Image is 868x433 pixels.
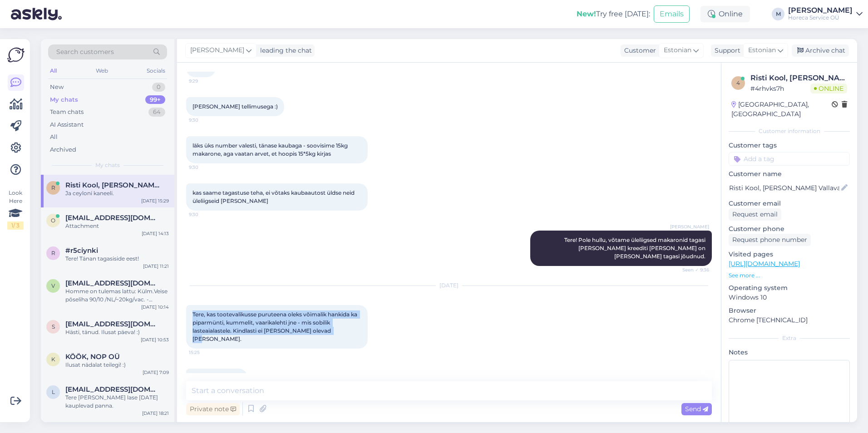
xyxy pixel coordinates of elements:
[52,323,55,330] span: s
[788,7,863,21] a: [PERSON_NAME]Horeca Service OÜ
[788,14,853,21] div: Horeca Service OÜ
[50,120,84,129] div: AI Assistant
[48,65,59,77] div: All
[51,356,55,363] span: K
[792,44,849,57] div: Archive chat
[577,10,596,18] b: New!
[736,79,740,86] span: 4
[729,315,850,325] p: Chrome [TECHNICAL_ID]
[51,282,55,289] span: v
[750,84,810,93] div: # 4rhvks7h
[65,394,169,410] div: Tere [PERSON_NAME] lase [DATE] kauplevad panna.
[729,271,850,280] p: See more ...
[750,73,847,84] div: Risti Kool, [PERSON_NAME] Vallavalitsus
[65,222,169,230] div: Attachment
[65,287,169,304] div: Homme on tulemas lattu: Külm.Veise põseliha 90/10 /NL/~20kg/vac. - pakendi suurus 2-2,5kg. Teile ...
[152,83,165,92] div: 0
[143,369,169,376] div: [DATE] 7:09
[729,199,850,208] p: Customer email
[142,410,169,417] div: [DATE] 18:21
[186,281,712,290] div: [DATE]
[186,403,240,415] div: Private note
[65,189,169,197] div: Ja ceyloni kaneeli.
[192,311,359,342] span: Tere, kas tootevalikusse puruteena oleks võimalik hankida ka piparmünti, kummelit, vaarikalehti j...
[564,236,707,260] span: Tere! Pole hullu, võtame üleliigsed makaronid tagasi [PERSON_NAME] kreediti [PERSON_NAME] on [PER...
[189,349,223,356] span: 15:25
[788,7,853,14] div: [PERSON_NAME]
[621,46,656,55] div: Customer
[7,221,24,230] div: 1 / 3
[50,95,78,104] div: My chats
[729,234,811,246] div: Request phone number
[654,5,690,23] button: Emails
[189,78,223,84] span: 9:29
[65,328,169,336] div: Hästi, tänud. Ilusat päeva! :)
[50,133,58,142] div: All
[141,304,169,310] div: [DATE] 10:14
[189,211,223,218] span: 9:30
[141,336,169,343] div: [DATE] 10:53
[56,47,114,57] span: Search customers
[700,6,750,22] div: Online
[65,361,169,369] div: Ilusat nädalat teilegi! :)
[729,334,850,342] div: Extra
[50,145,76,154] div: Archived
[65,385,160,394] span: laagrikool.moldre@daily.ee
[145,65,167,77] div: Socials
[729,306,850,315] p: Browser
[729,169,850,179] p: Customer name
[729,208,781,221] div: Request email
[192,142,349,157] span: läks üks number valesti, tänase kaubaga - soovisime 15kg makarone, aga vaatan arvet, et hoopis 15...
[729,250,850,259] p: Visited pages
[52,389,55,395] span: l
[65,181,160,189] span: Risti Kool, Lääne-Harju Vallavalitsus
[670,223,709,230] span: [PERSON_NAME]
[772,8,784,20] div: M
[729,127,850,135] div: Customer information
[731,100,832,119] div: [GEOGRAPHIC_DATA], [GEOGRAPHIC_DATA]
[148,108,165,117] div: 64
[7,46,25,64] img: Askly Logo
[685,405,708,413] span: Send
[748,45,776,55] span: Estonian
[256,46,312,55] div: leading the chat
[51,250,55,256] span: r
[192,103,278,110] span: [PERSON_NAME] tellimusega :)
[65,214,160,222] span: ouslkrd@gmail.com
[65,255,169,263] div: Tere! Tänan tagasiside eest!
[189,117,223,123] span: 9:30
[51,184,55,191] span: R
[143,263,169,270] div: [DATE] 11:21
[50,83,64,92] div: New
[190,45,244,55] span: [PERSON_NAME]
[810,84,847,93] span: Online
[664,45,691,55] span: Estonian
[192,189,356,204] span: kas saame tagastuse teha, ei võtaks kaubaautost üldse neid üleliigseid [PERSON_NAME]
[65,246,98,255] span: #r5ciynki
[7,189,24,230] div: Look Here
[711,46,740,55] div: Support
[95,161,120,169] span: My chats
[50,108,84,117] div: Team chats
[142,230,169,237] div: [DATE] 14:13
[729,260,800,268] a: [URL][DOMAIN_NAME]
[729,152,850,166] input: Add a tag
[577,9,650,20] div: Try free [DATE]:
[145,95,165,104] div: 99+
[729,224,850,234] p: Customer phone
[729,293,850,302] p: Windows 10
[729,348,850,357] p: Notes
[65,279,160,287] span: vita-jax@mail.ru
[51,217,55,224] span: o
[65,353,120,361] span: KÖÖK, NOP OÜ
[65,320,160,328] span: siirakgetter@gmail.com
[94,65,110,77] div: Web
[729,283,850,293] p: Operating system
[189,164,223,171] span: 9:30
[675,266,709,273] span: Seen ✓ 9:36
[141,197,169,204] div: [DATE] 15:29
[729,183,839,193] input: Add name
[729,141,850,150] p: Customer tags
